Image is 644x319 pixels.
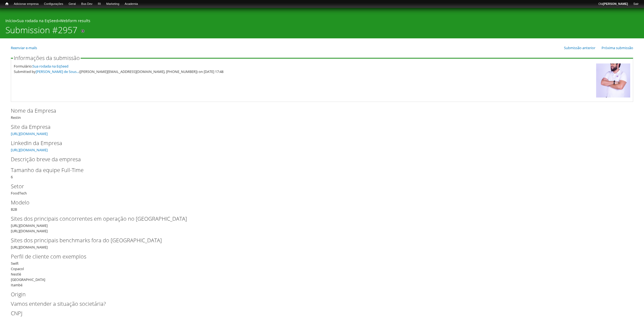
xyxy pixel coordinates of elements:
label: CNPJ [11,309,624,317]
a: Reenviar e-mails [11,45,37,50]
img: Foto de Luciano de Sousa Almeida Barbosa [596,63,630,98]
div: Restin [11,107,633,120]
a: Webform results [60,18,90,23]
a: Geral [66,1,78,7]
label: Sites dos principais benchmarks fora do [GEOGRAPHIC_DATA] [11,236,624,244]
a: Submissão anterior [564,45,595,50]
a: [PERSON_NAME] de Sous... [36,69,79,74]
div: Formulário: [14,63,593,69]
a: Sua rodada na EqSeed [17,18,58,23]
label: Site da Empresa [11,123,624,131]
a: Academia [122,1,141,7]
h2: Vamos entender a situação societária? [11,301,633,307]
span: Início [5,2,8,6]
label: Nome da Empresa [11,107,624,115]
div: 6 [11,166,633,180]
div: FoodTech [11,182,633,196]
div: [URL][DOMAIN_NAME] [URL][DOMAIN_NAME] [11,215,633,234]
a: Bus Dev [78,1,95,7]
a: Sua rodada na EqSeed [32,64,68,69]
label: Origin [11,290,624,298]
a: [URL][DOMAIN_NAME] [11,131,48,136]
label: Sites dos principais concorrentes em operação no [GEOGRAPHIC_DATA] [11,215,624,223]
div: B2B [11,199,633,212]
a: [URL][DOMAIN_NAME] [11,147,48,152]
a: Configurações [41,1,66,7]
div: Submitted by ([PERSON_NAME][EMAIL_ADDRESS][DOMAIN_NAME], [PHONE_NUMBER]) on [DATE] 17:48 [14,69,593,74]
legend: Informações da submissão [13,55,81,61]
a: Olá[PERSON_NAME] [596,1,630,7]
div: Swift Copacol Nestlé [GEOGRAPHIC_DATA] Itambé [11,253,633,288]
div: » » [5,18,639,25]
a: RI [95,1,104,7]
a: Início [5,18,15,23]
label: Descrição breve da empresa [11,155,624,163]
a: Marketing [104,1,122,7]
a: Sair [630,1,641,7]
a: Ver perfil do usuário. [596,94,630,99]
label: Tamanho da equipe Full-Time [11,166,624,174]
label: Setor [11,182,624,190]
h1: Submission #2957 [5,25,77,38]
a: Adicionar empresa [11,1,41,7]
strong: [PERSON_NAME] [603,2,628,5]
a: Início [3,1,11,6]
div: [URL][DOMAIN_NAME] [11,236,633,250]
label: Perfil de cliente com exemplos [11,253,624,261]
a: Próxima submissão [602,45,633,50]
label: LinkedIn da Empresa [11,139,624,147]
label: Modelo [11,199,624,207]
